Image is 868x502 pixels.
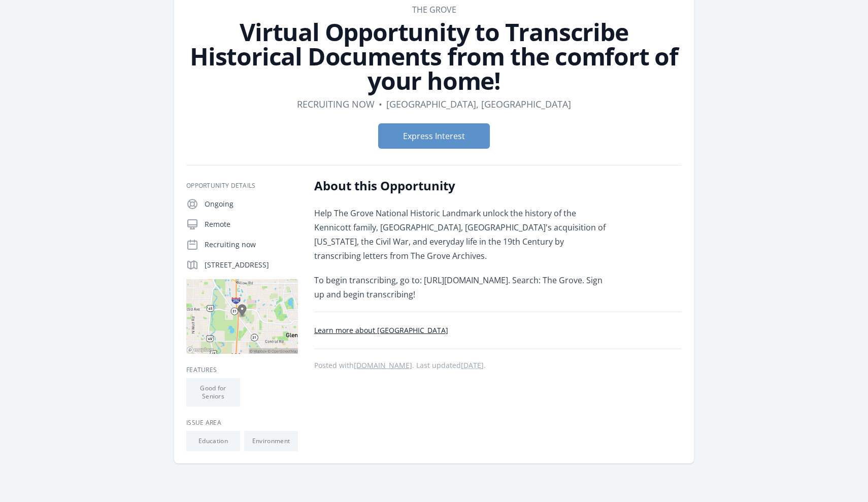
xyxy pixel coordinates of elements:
img: Map [186,279,298,354]
a: [DOMAIN_NAME] [354,360,412,370]
p: [STREET_ADDRESS] [205,260,298,270]
a: The Grove [412,4,456,15]
h2: About this Opportunity [314,178,611,194]
p: Recruiting now [205,240,298,250]
h3: Opportunity Details [186,182,298,190]
h1: Virtual Opportunity to Transcribe Historical Documents from the comfort of your home! [186,20,682,93]
a: Learn more about [GEOGRAPHIC_DATA] [314,325,448,335]
li: Good for Seniors [186,378,240,407]
li: Education [186,431,240,451]
h3: Features [186,366,298,374]
p: Help The Grove National Historic Landmark unlock the history of the Kennicott family, [GEOGRAPHIC... [314,206,611,263]
p: To begin transcribing, go to: [URL][DOMAIN_NAME]. Search: The Grove. Sign up and begin transcribing! [314,273,611,302]
p: Ongoing [205,199,298,209]
button: Express Interest [378,123,490,149]
dd: [GEOGRAPHIC_DATA], [GEOGRAPHIC_DATA] [386,97,571,111]
abbr: Thu, Oct 24, 2024 5:17 PM [461,360,484,370]
p: Remote [205,219,298,229]
p: Posted with . Last updated . [314,361,682,370]
li: Environment [244,431,298,451]
div: • [379,97,382,111]
h3: Issue area [186,419,298,427]
dd: Recruiting now [297,97,375,111]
